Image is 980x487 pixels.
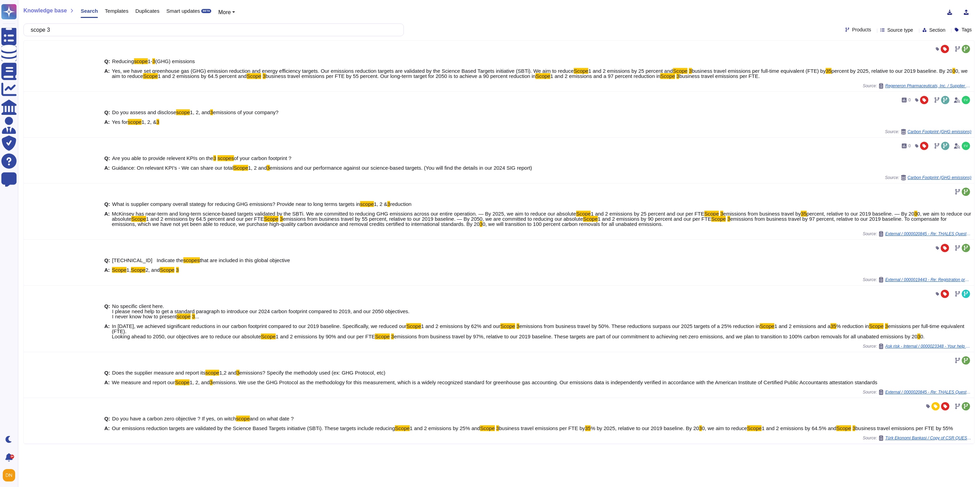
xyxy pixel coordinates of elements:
[112,416,236,421] span: Do you have a carbon zero objective ? If yes, on witch
[280,216,283,222] mark: 3
[914,211,917,217] mark: 3
[394,334,917,339] span: emissions from business travel by 97%, relative to our 2019 baseline. These targets are part of o...
[219,370,236,376] span: 1,2 and
[104,211,110,227] b: A:
[727,216,730,222] mark: 3
[112,216,947,227] span: emissions from business travel by 97 percent, relative to our 2019 baseline. To compensate for em...
[519,323,760,329] span: emissions from business travel by 50%. These reductions surpass our 2025 targets of a 25% reducti...
[177,314,191,319] mark: scope
[195,314,200,319] span: ...
[156,119,159,125] mark: 3
[762,425,836,431] span: 1 and 2 emissions by 64.5% and
[863,389,971,395] span: Source:
[218,9,231,15] span: More
[155,58,195,64] span: (GHG) emissions
[112,303,409,319] span: No specific client here. I please need help to get a standard paragraph to introduce our 2024 car...
[145,267,160,273] span: 2, and
[190,109,210,115] span: 1, 2, and
[826,68,831,74] mark: 35
[374,201,387,207] span: 1, 2 &
[126,267,131,273] span: 1,
[774,323,830,329] span: 1 and 2 emissions and a
[112,109,176,115] span: Do you assess and disclose
[885,390,971,394] span: External / 0000020845 - Re: THALES Questionnaire ESG 2025
[236,416,250,421] mark: scope
[128,119,142,125] mark: scope
[210,379,213,385] mark: 3
[283,216,583,222] span: emissions from business travel by 55 percent, relative to our 2019 baseline. — By 2050, we are co...
[248,165,267,171] span: 1, 2 and
[10,455,14,459] div: 9+
[112,68,968,79] span: 0, we aim to reduce
[267,165,269,171] mark: 3
[704,211,719,217] mark: Scope
[112,201,360,207] span: What is supplier company overall stategy for reducing GHG emissions? Provide near to long terms t...
[213,379,877,385] span: emissions. We use the GHG Protocol as the methodology for this measurement, which is a widely rec...
[236,370,239,376] mark: 3
[112,257,183,263] span: [TECHNICAL_ID] Indicate the
[885,323,888,329] mark: 3
[213,155,216,161] mark: 3
[148,58,152,64] span: 1-
[263,73,265,79] mark: 3
[863,277,971,282] span: Source:
[104,119,110,125] b: A:
[863,83,971,89] span: Source:
[104,324,110,339] b: A:
[676,73,679,79] mark: 3
[852,27,871,32] span: Products
[146,216,264,222] span: 1 and 2 emissions by 64.5 percent and our per FTE
[104,258,110,263] b: Q:
[855,425,953,431] span: business travel emissions per FTE by 55%
[266,73,536,79] span: business travel emissions per FTE by 55 percent. Our long-term target for 2050 is to achieve a 90...
[112,58,134,64] span: Reducing
[166,8,200,13] span: Smart updates
[176,267,179,273] mark: 3
[836,425,851,431] mark: Scope
[807,211,915,217] span: percent, relative to our 2019 baseline. — By 20
[1,468,20,483] button: user
[190,379,210,385] span: 1, 2, and
[480,221,482,227] mark: 3
[517,323,519,329] mark: 3
[201,9,211,13] div: BETA
[550,73,660,79] span: 1 and 2 emissions and a 97 percent reduction in
[81,8,98,13] span: Search
[239,370,386,376] span: emissions? Specify the methodoly used (ex: GHG Protocol, etc)
[591,211,704,217] span: 1 and 2 emissions by 25 percent and our per FTE
[276,334,375,339] span: 1 and 2 emissions by 90% and our per FTE
[175,379,190,385] mark: Scope
[830,323,836,329] mark: 35
[863,231,971,237] span: Source:
[247,73,262,79] mark: Scope
[920,334,925,339] span: 0.
[104,267,110,272] b: A:
[410,425,480,431] span: 1 and 2 emissions by 25% and
[801,211,807,217] mark: 35
[583,216,598,222] mark: Scope
[131,216,146,222] mark: Scope
[112,267,127,273] mark: Scope
[135,8,160,13] span: Duplicates
[104,370,110,375] b: Q:
[112,323,964,339] span: emissions per full-time equivalent (FTE). Looking ahead to 2050, our objectives are to reduce our...
[104,68,110,79] b: A:
[660,73,675,79] mark: Scope
[387,201,390,207] mark: 3
[692,68,826,74] span: business travel emissions per full-time equivalent (FTE) by
[143,73,158,79] mark: Scope
[233,165,248,171] mark: Scope
[679,73,759,79] span: business travel emissions per FTE.
[104,59,110,64] b: Q:
[112,165,234,171] span: Guidance: On relevant KPI’s - We can share our total
[535,73,550,79] mark: Scope
[112,370,205,376] span: Does the supplier measure and report its
[574,68,589,74] mark: Scope
[112,155,213,161] span: Are you able to provide relevent KPIs on the
[391,334,394,339] mark: 3
[917,334,920,339] mark: 3
[261,334,276,339] mark: Scope
[406,323,421,329] mark: Scope
[929,28,946,32] span: Section
[885,129,971,135] span: Source:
